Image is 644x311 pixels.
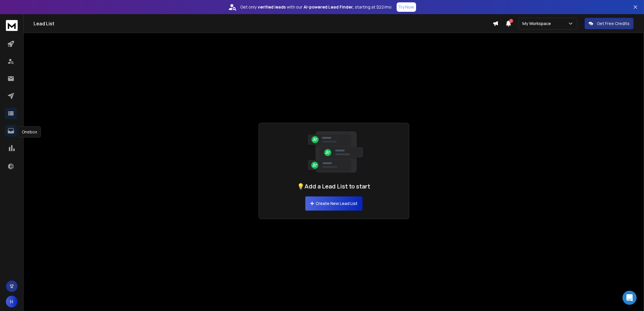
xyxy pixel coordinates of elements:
h1: Lead List [34,20,493,27]
button: H [6,296,18,307]
button: Get Free Credits [585,18,634,29]
button: Create New Lead List [305,196,362,211]
div: Open Intercom Messenger [623,291,637,305]
p: Get Free Credits [597,21,630,27]
h1: 💡Add a Lead List to start [297,182,370,191]
strong: AI-powered Lead Finder, [304,4,354,10]
p: Get only with our starting at $22/mo [241,4,392,10]
div: Onebox [18,126,41,138]
p: My Workspace [522,21,553,27]
img: logo [6,20,18,31]
strong: verified leads [258,4,286,10]
p: Try Now [398,4,414,10]
button: Try Now [397,2,416,12]
span: 1 [509,19,513,23]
